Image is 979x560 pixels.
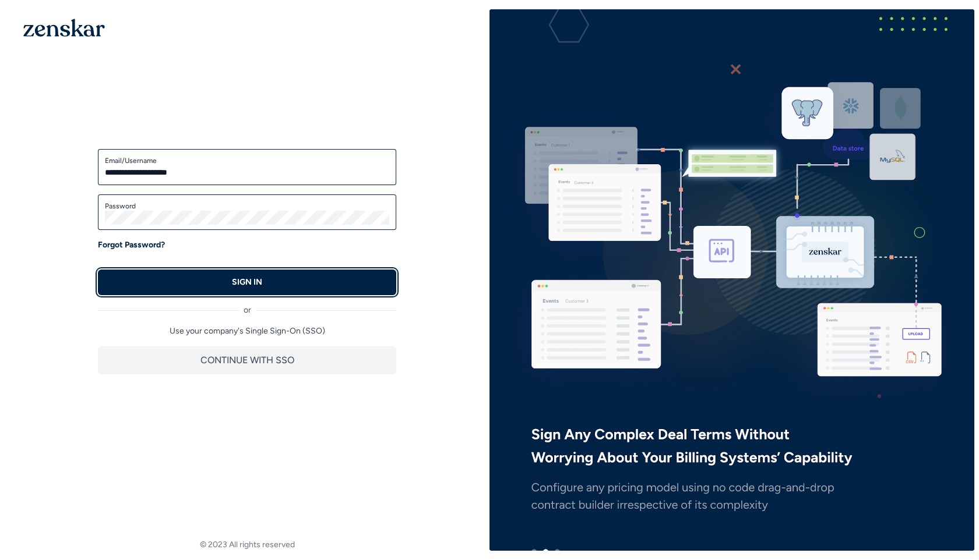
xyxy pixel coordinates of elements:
p: SIGN IN [232,277,262,288]
p: Use your company's Single Sign-On (SSO) [98,325,396,337]
a: Forgot Password? [98,239,165,251]
button: CONTINUE WITH SSO [98,346,396,374]
footer: © 2023 All rights reserved [5,539,490,551]
label: Password [105,201,389,211]
label: Email/Username [105,156,389,165]
button: SIGN IN [98,270,396,295]
img: 1OGAJ2xQqyY4LXKgY66KYq0eOWRCkrZdAb3gUhuVAqdWPZE9SRJmCz+oDMSn4zDLXe31Ii730ItAGKgCKgCCgCikA4Av8PJUP... [23,19,105,37]
div: or [98,295,396,316]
